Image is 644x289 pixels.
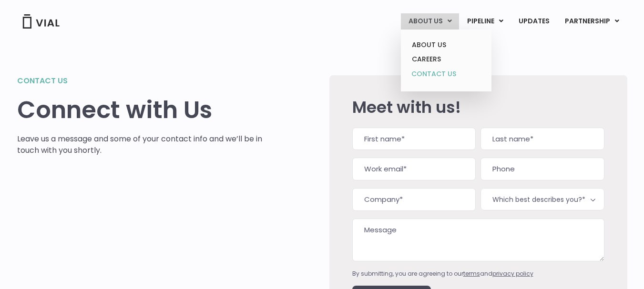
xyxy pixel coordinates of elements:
[352,98,604,116] h2: Meet with us!
[352,188,476,211] input: Company*
[492,269,533,278] a: privacy policy
[557,13,627,30] a: PARTNERSHIPMenu Toggle
[460,13,511,30] a: PIPELINEMenu Toggle
[22,14,60,29] img: Vial Logo
[404,52,488,67] a: CAREERS
[352,269,604,278] div: By submitting, you are agreeing to our and
[17,96,263,124] h1: Connect with Us
[404,67,488,82] a: CONTACT US
[463,269,480,278] a: terms
[401,13,459,30] a: ABOUT USMenu Toggle
[17,133,263,156] p: Leave us a message and some of your contact info and we’ll be in touch with you shortly.
[480,188,604,210] span: Which best describes you?*
[352,128,476,150] input: First name*
[511,13,557,30] a: UPDATES
[17,75,263,87] h2: Contact us
[404,38,488,52] a: ABOUT US
[480,158,604,180] input: Phone
[352,158,476,180] input: Work email*
[480,128,604,150] input: Last name*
